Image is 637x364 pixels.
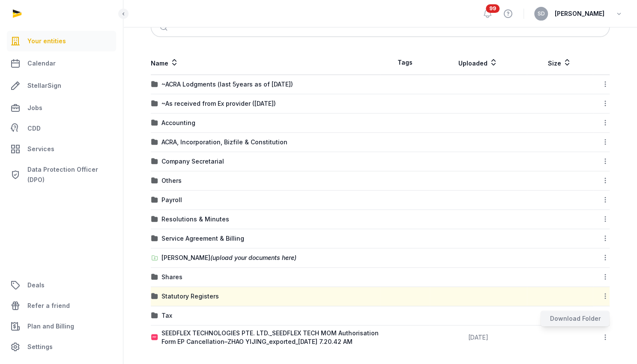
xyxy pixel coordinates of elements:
img: folder.svg [151,100,158,107]
div: ~ACRA Lodgments (last 5years as of [DATE]) [161,80,293,89]
div: ACRA, Incorporation, Bizfile & Constitution [161,138,287,146]
span: Your entities [27,36,66,46]
div: Statutory Registers [161,292,219,301]
th: Uploaded [430,51,527,75]
div: Download Folder [541,311,609,326]
span: SD [538,11,545,16]
div: Accounting [161,119,195,127]
a: CDD [7,120,116,137]
span: Services [27,144,54,154]
th: Tags [380,51,430,75]
div: Company Secretarial [161,157,224,166]
th: Size [527,51,593,75]
img: folder.svg [151,274,158,280]
a: Jobs [7,98,116,118]
div: Shares [161,273,182,281]
a: Your entities [7,31,116,51]
a: StellarSign [7,75,116,96]
img: folder.svg [151,177,158,184]
a: Calendar [7,53,116,74]
a: Refer a friend [7,295,116,316]
div: Service Agreement & Billing [161,234,244,243]
img: folder.svg [151,81,158,88]
span: Deals [27,280,45,290]
span: [DATE] [468,334,488,341]
span: Jobs [27,103,42,113]
span: StellarSign [27,81,61,91]
img: folder.svg [151,119,158,126]
div: Resolutions & Minutes [161,215,229,224]
span: Calendar [27,58,56,69]
button: SD [534,7,548,21]
div: ~As received from Ex provider ([DATE]) [161,99,276,108]
a: Deals [7,275,116,295]
img: folder.svg [151,197,158,203]
th: Name [151,51,380,75]
img: pdf.svg [151,334,158,341]
a: Settings [7,337,116,357]
img: folder.svg [151,312,158,319]
span: Plan and Billing [27,321,74,331]
a: Data Protection Officer (DPO) [7,161,116,188]
img: folder.svg [151,235,158,242]
span: 99 [486,4,499,13]
img: folder.svg [151,158,158,165]
img: folder-upload.svg [151,254,158,261]
span: CDD [27,123,41,134]
span: Refer a friend [27,301,70,311]
div: Tax [161,311,172,320]
span: (upload your documents here) [210,254,296,261]
a: Plan and Billing [7,316,116,337]
span: [PERSON_NAME] [555,9,604,19]
div: Others [161,176,182,185]
img: folder.svg [151,216,158,223]
span: Data Protection Officer (DPO) [27,164,113,185]
div: Payroll [161,196,182,204]
div: [PERSON_NAME] [161,254,296,262]
a: Services [7,139,116,159]
img: folder.svg [151,293,158,300]
img: folder.svg [151,139,158,146]
iframe: Chat Widget [594,323,637,364]
span: Settings [27,342,53,352]
div: SEEDFLEX TECHNOLOGIES PTE. LTD._SEEDFLEX TECH MOM Authorisation Form EP Cancellation–ZHAO YIJING_... [161,329,380,346]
